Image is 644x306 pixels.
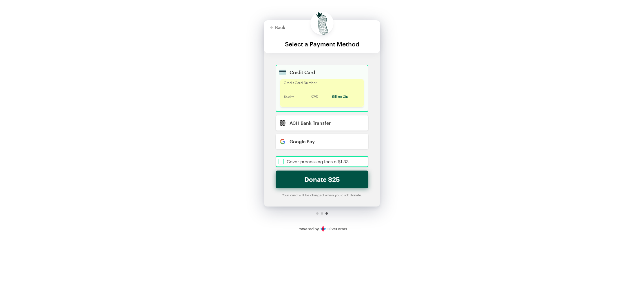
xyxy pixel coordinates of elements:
iframe: Secure postal code input frame [332,98,360,105]
div: Your card will be charged when you click donate. [276,193,368,197]
button: Donate $25 [276,171,368,188]
iframe: Secure expiration date input frame [284,98,305,105]
div: Select a Payment Method [270,41,374,47]
iframe: Secure card number input frame [284,84,360,91]
button: Back [270,25,285,30]
iframe: Secure CVC input frame [311,98,325,105]
div: Credit Card [290,70,364,75]
a: Secure DonationsPowered byGiveForms [297,227,347,231]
